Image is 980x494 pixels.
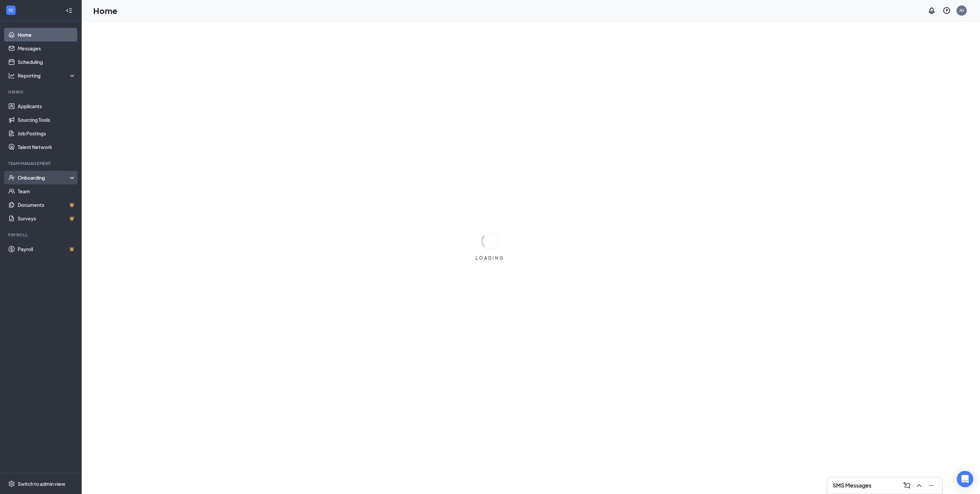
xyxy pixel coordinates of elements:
[927,481,935,490] svg: Minimize
[18,242,76,256] a: PayrollCrown
[8,89,75,95] div: Hiring
[926,480,937,491] button: Minimize
[8,161,75,166] div: Team Management
[914,480,925,491] button: ChevronUp
[18,480,65,487] div: Switch to admin view
[18,140,76,154] a: Talent Network
[473,255,507,261] div: LOADING
[957,471,973,487] div: Open Intercom Messenger
[903,481,911,490] svg: ComposeMessage
[928,6,936,15] svg: Notifications
[18,42,76,55] a: Messages
[7,7,14,14] svg: WorkstreamLogo
[8,72,15,79] svg: Analysis
[18,28,76,42] a: Home
[18,113,76,127] a: Sourcing Tools
[18,174,70,181] div: Onboarding
[901,480,912,491] button: ComposeMessage
[8,480,15,487] svg: Settings
[18,198,76,212] a: DocumentsCrown
[18,55,76,69] a: Scheduling
[18,127,76,140] a: Job Postings
[915,481,923,490] svg: ChevronUp
[8,174,15,181] svg: UserCheck
[66,7,72,14] svg: Collapse
[18,72,76,79] div: Reporting
[18,212,76,225] a: SurveysCrown
[943,6,951,15] svg: QuestionInfo
[959,7,964,13] div: JH
[833,482,871,489] h3: SMS Messages
[93,5,117,16] h1: Home
[18,99,76,113] a: Applicants
[18,184,76,198] a: Team
[8,232,75,238] div: Payroll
